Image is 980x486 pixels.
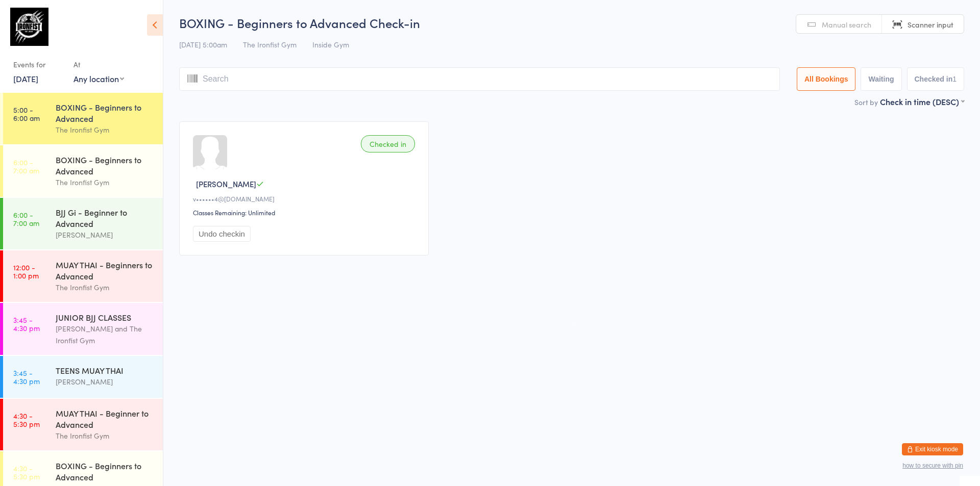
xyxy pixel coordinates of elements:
div: The Ironfist Gym [56,430,154,442]
div: [PERSON_NAME] [56,376,154,388]
a: [DATE] [13,73,38,84]
div: [PERSON_NAME] and The Ironfist Gym [56,323,154,346]
a: 5:00 -6:00 amBOXING - Beginners to AdvancedThe Ironfist Gym [3,93,163,144]
button: All Bookings [797,67,856,91]
div: The Ironfist Gym [56,124,154,136]
div: TEENS MUAY THAI [56,365,154,376]
label: Sort by [854,97,878,107]
time: 5:00 - 6:00 am [13,106,40,122]
div: BOXING - Beginners to Advanced [56,460,154,482]
a: 6:00 -7:00 amBJJ Gi - Beginner to Advanced[PERSON_NAME] [3,198,163,249]
a: 6:00 -7:00 amBOXING - Beginners to AdvancedThe Ironfist Gym [3,145,163,197]
a: 4:30 -5:30 pmMUAY THAI - Beginner to AdvancedThe Ironfist Gym [3,399,163,450]
span: Manual search [822,19,871,30]
div: Any location [73,73,124,84]
div: v••••••4@[DOMAIN_NAME] [193,194,418,203]
span: Inside Gym [312,39,349,49]
div: [PERSON_NAME] [56,229,154,241]
button: Undo checkin [193,226,251,242]
span: [DATE] 5:00am [179,39,227,49]
h2: BOXING - Beginners to Advanced Check-in [179,14,964,31]
div: Check in time (DESC) [880,96,964,107]
div: Checked in [361,135,415,152]
div: BJJ Gi - Beginner to Advanced [56,207,154,229]
input: Search [179,67,780,91]
div: Classes Remaining: Unlimited [193,208,418,217]
div: MUAY THAI - Beginner to Advanced [56,407,154,430]
button: Waiting [861,67,901,91]
span: [PERSON_NAME] [196,178,256,189]
time: 6:00 - 7:00 am [13,211,39,227]
div: The Ironfist Gym [56,282,154,293]
span: The Ironfist Gym [243,39,297,49]
a: 3:45 -4:30 pmJUNIOR BJJ CLASSES[PERSON_NAME] and The Ironfist Gym [3,303,163,355]
button: Checked in1 [907,67,965,91]
time: 3:45 - 4:30 pm [13,369,40,385]
a: 3:45 -4:30 pmTEENS MUAY THAI[PERSON_NAME] [3,356,163,398]
div: BOXING - Beginners to Advanced [56,101,154,124]
button: how to secure with pin [902,462,963,469]
time: 3:45 - 4:30 pm [13,316,40,332]
time: 12:00 - 1:00 pm [13,263,39,279]
div: 1 [952,75,957,83]
img: The Ironfist Gym [10,8,48,46]
div: MUAY THAI - Beginners to Advanced [56,259,154,282]
div: The Ironfist Gym [56,176,154,188]
time: 4:30 - 5:30 pm [13,412,40,428]
a: 12:00 -1:00 pmMUAY THAI - Beginners to AdvancedThe Ironfist Gym [3,250,163,302]
div: JUNIOR BJJ CLASSES [56,312,154,323]
time: 6:00 - 7:00 am [13,158,39,174]
span: Scanner input [908,19,953,30]
div: At [73,56,124,73]
div: BOXING - Beginners to Advanced [56,154,154,176]
div: Events for [13,56,63,73]
button: Exit kiosk mode [902,443,963,455]
time: 4:30 - 5:30 pm [13,464,40,480]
